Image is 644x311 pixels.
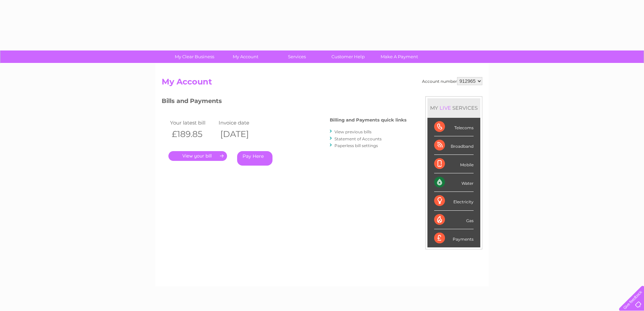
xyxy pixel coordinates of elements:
[168,151,227,161] a: .
[217,127,265,141] th: [DATE]
[162,96,407,108] h3: Bills and Payments
[434,155,474,173] div: Mobile
[434,173,474,192] div: Water
[434,118,474,136] div: Telecoms
[334,136,382,141] a: Statement of Accounts
[434,192,474,210] div: Electricity
[217,118,265,127] td: Invoice date
[422,77,482,85] div: Account number
[330,117,407,123] h4: Billing and Payments quick links
[218,50,273,63] a: My Account
[334,143,378,148] a: Paperless bill settings
[434,229,474,247] div: Payments
[168,127,217,141] th: £189.85
[237,151,272,166] a: Pay Here
[168,118,217,127] td: Your latest bill
[372,50,427,63] a: Make A Payment
[162,77,482,90] h2: My Account
[427,98,480,117] div: MY SERVICES
[269,50,325,63] a: Services
[438,105,452,111] div: LIVE
[434,136,474,155] div: Broadband
[434,211,474,229] div: Gas
[320,50,376,63] a: Customer Help
[167,50,222,63] a: My Clear Business
[334,129,372,134] a: View previous bills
